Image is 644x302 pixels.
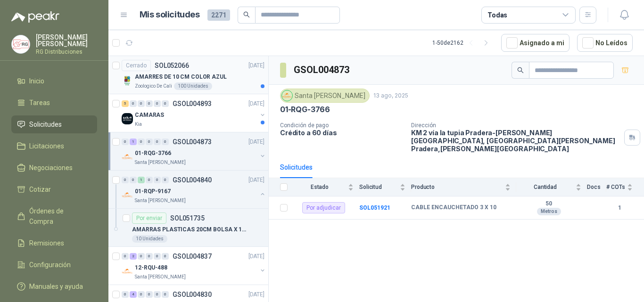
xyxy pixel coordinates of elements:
[29,238,64,248] span: Remisiones
[29,184,51,195] span: Cotizar
[122,113,133,124] img: Company Logo
[135,73,227,82] p: AMARRES DE 10 CM COLOR AZUL
[162,177,169,183] div: 0
[11,159,97,177] a: Negociaciones
[138,100,145,107] div: 0
[122,253,129,260] div: 0
[517,67,524,73] span: search
[293,178,359,196] th: Estado
[122,139,129,145] div: 0
[606,204,633,212] b: 1
[146,139,153,145] div: 0
[11,72,97,90] a: Inicio
[138,139,145,145] div: 0
[248,61,264,70] p: [DATE]
[11,180,97,198] a: Cotizar
[132,212,166,224] div: Por enviar
[29,281,83,292] span: Manuales y ayuda
[140,8,200,22] h1: Mis solicitudes
[155,62,189,69] p: SOL052066
[501,34,570,52] button: Asignado a mi
[36,34,97,47] p: [PERSON_NAME] [PERSON_NAME]
[11,94,97,112] a: Tareas
[146,100,153,107] div: 0
[122,60,151,71] div: Cerrado
[154,177,161,183] div: 0
[487,10,507,20] div: Todas
[248,99,264,108] p: [DATE]
[248,290,264,299] p: [DATE]
[587,178,606,196] th: Docs
[11,256,97,274] a: Configuración
[11,11,59,23] img: Logo peakr
[11,115,97,133] a: Solicitudes
[516,178,587,196] th: Cantidad
[577,34,633,52] button: No Leídos
[122,291,129,298] div: 0
[146,291,153,298] div: 0
[162,253,169,260] div: 0
[606,178,644,196] th: # COTs
[135,149,171,158] p: 01-RQG-3766
[122,151,133,163] img: Company Logo
[302,202,345,213] div: Por adjudicar
[411,184,503,190] span: Producto
[162,100,169,107] div: 0
[516,200,581,208] b: 50
[138,291,145,298] div: 0
[154,139,161,145] div: 0
[138,253,145,260] div: 0
[135,187,171,196] p: 01-RQP-9167
[173,100,212,107] p: GSOL004893
[170,215,205,221] p: SOL051735
[146,253,153,260] div: 0
[132,235,167,243] div: 10 Unidades
[280,129,404,137] p: Crédito a 60 días
[135,111,164,120] p: CAMARAS
[29,141,64,151] span: Licitaciones
[135,82,172,90] p: Zoologico De Cali
[29,98,50,108] span: Tareas
[280,105,330,114] p: 01-RQG-3766
[359,184,398,190] span: Solicitud
[122,266,133,277] img: Company Logo
[154,100,161,107] div: 0
[243,11,250,18] span: search
[411,129,620,153] p: KM 2 vía la tupia Pradera-[PERSON_NAME][GEOGRAPHIC_DATA], [GEOGRAPHIC_DATA][PERSON_NAME] Pradera ...
[173,139,212,145] p: GSOL004873
[606,184,625,190] span: # COTs
[29,119,62,130] span: Solicitudes
[294,63,351,77] h3: GSOL004873
[280,162,313,172] div: Solicitudes
[248,138,264,147] p: [DATE]
[135,263,167,272] p: 12-RQU-488
[108,209,268,247] a: Por enviarSOL051735AMARRAS PLASTICAS 20CM BOLSA X 100 UND10 Unidades
[130,253,137,260] div: 2
[135,273,186,281] p: Santa [PERSON_NAME]
[122,98,266,128] a: 5 0 0 0 0 0 GSOL004893[DATE] Company LogoCAMARASKia
[162,139,169,145] div: 0
[12,35,30,53] img: Company Logo
[29,76,44,86] span: Inicio
[146,177,153,183] div: 0
[132,225,249,234] p: AMARRAS PLASTICAS 20CM BOLSA X 100 UND
[130,291,137,298] div: 4
[432,35,494,50] div: 1 - 50 de 2162
[130,100,137,107] div: 0
[359,204,390,211] a: SOL051921
[248,252,264,261] p: [DATE]
[11,234,97,252] a: Remisiones
[411,178,516,196] th: Producto
[29,206,88,227] span: Órdenes de Compra
[359,178,411,196] th: Solicitud
[108,56,268,94] a: CerradoSOL052066[DATE] Company LogoAMARRES DE 10 CM COLOR AZULZoologico De Cali100 Unidades
[11,137,97,155] a: Licitaciones
[122,100,129,107] div: 5
[130,177,137,183] div: 0
[280,122,404,129] p: Condición de pago
[122,251,266,281] a: 0 2 0 0 0 0 GSOL004837[DATE] Company Logo12-RQU-488Santa [PERSON_NAME]
[135,159,186,166] p: Santa [PERSON_NAME]
[130,139,137,145] div: 1
[173,177,212,183] p: GSOL004840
